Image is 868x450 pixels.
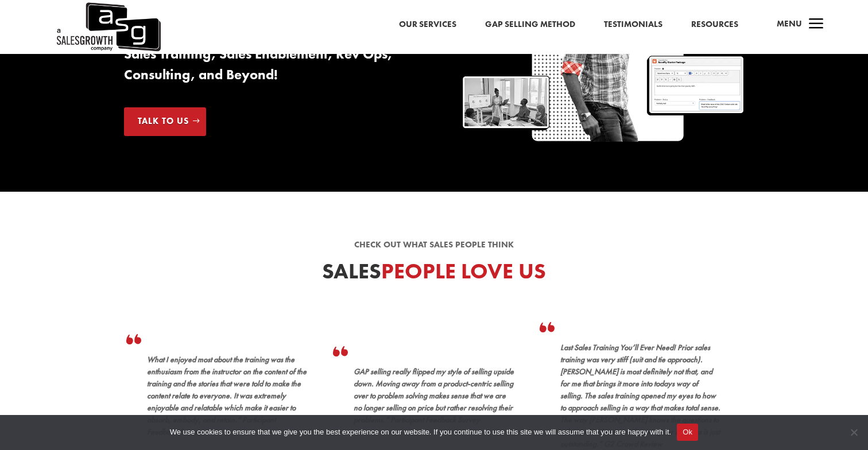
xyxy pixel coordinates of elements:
[381,257,546,285] span: People Love Us
[124,261,744,288] h2: Sales
[848,426,859,438] span: No
[777,18,802,29] span: Menu
[354,366,514,425] span: GAP selling really flipped my style of selling upside down. Moving away from a product-centric se...
[170,426,671,438] span: We use cookies to ensure that we give you the best experience on our website. If you continue to ...
[691,17,738,32] a: Resources
[677,424,698,441] button: Ok
[147,354,307,437] span: What I enjoyed most about the training was the enthusiasm from the instructor on the content of t...
[805,13,828,36] span: a
[485,17,575,32] a: Gap Selling Method
[124,107,206,136] a: Talk to Us
[399,17,456,32] a: Our Services
[124,238,744,252] p: Check out what sales people think
[604,17,662,32] a: Testimonials
[124,44,417,91] h3: Sales Training, Sales Enablement, Rev Ops, Consulting, and Beyond!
